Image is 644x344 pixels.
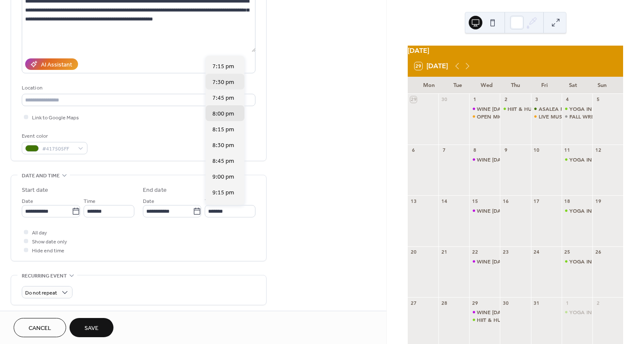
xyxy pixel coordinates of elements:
[415,77,444,94] div: Mon
[564,96,571,103] div: 4
[22,197,33,206] span: Date
[559,77,588,94] div: Sat
[564,198,571,204] div: 18
[441,249,447,255] div: 21
[472,77,501,94] div: Wed
[500,105,531,113] div: HIIT & HUSH
[587,77,616,94] div: Sun
[22,272,67,280] span: Recurring event
[569,258,641,265] div: YOGA IN THE GREENHOUSE
[564,249,571,255] div: 25
[32,113,79,122] span: Link to Google Maps
[534,147,540,153] div: 10
[531,113,562,120] div: LIVE MUSIC WITH JOE HOSKINS
[501,77,530,94] div: Thu
[469,309,500,316] div: WINE WEDNESDAY
[562,156,592,163] div: YOGA IN THE GREENHOUSE
[441,198,447,204] div: 14
[595,147,601,153] div: 12
[212,62,234,71] span: 7:15 pm
[534,249,540,255] div: 24
[477,113,520,120] div: OPEN MIC NIGHT
[412,60,451,72] button: 29[DATE]
[84,197,96,206] span: Time
[42,145,74,153] span: #417505FF
[212,94,234,103] span: 7:45 pm
[212,173,234,182] span: 9:00 pm
[469,258,500,265] div: WINE WEDNESDAY
[32,237,67,246] span: Show date only
[212,204,234,213] span: 9:30 pm
[143,197,154,206] span: Date
[562,113,592,120] div: FALL WREATH MAKING WITH SOIL & SAVVY
[595,249,601,255] div: 26
[444,77,473,94] div: Tue
[477,258,508,265] div: WINE [DATE]
[562,258,592,265] div: YOGA IN THE GREENHOUSE
[29,324,51,333] span: Cancel
[502,198,509,204] div: 16
[408,46,623,56] div: [DATE]
[25,58,78,70] button: AI Assistant
[477,309,508,316] div: WINE [DATE]
[212,78,234,87] span: 7:30 pm
[569,105,641,113] div: YOGA IN THE GREENHOUSE
[595,198,601,204] div: 19
[14,318,66,337] button: Cancel
[530,77,559,94] div: Fri
[569,207,641,214] div: YOGA IN THE GREENHOUSE
[410,147,417,153] div: 6
[472,147,478,153] div: 8
[595,300,601,306] div: 2
[502,300,509,306] div: 30
[469,156,500,163] div: WINE WEDNESDAY
[539,105,595,113] div: ASALEA FOOD TRUCK
[569,309,641,316] div: YOGA IN THE GREENHOUSE
[531,105,562,113] div: ASALEA FOOD TRUCK
[410,198,417,204] div: 13
[564,147,571,153] div: 11
[562,207,592,214] div: YOGA IN THE GREENHOUSE
[564,300,571,306] div: 1
[25,288,57,298] span: Do not repeat
[410,96,417,103] div: 29
[502,96,509,103] div: 2
[477,316,508,324] div: HIIT & HUSH
[212,141,234,150] span: 8:30 pm
[595,96,601,103] div: 5
[539,113,625,120] div: LIVE MUSIC WITH [PERSON_NAME]
[502,249,509,255] div: 23
[469,113,500,120] div: OPEN MIC NIGHT
[32,246,64,255] span: Hide end time
[441,96,447,103] div: 30
[472,96,478,103] div: 1
[477,105,508,113] div: WINE [DATE]
[469,207,500,214] div: WINE WEDNESDAY
[70,318,113,337] button: Save
[562,309,592,316] div: YOGA IN THE GREENHOUSE
[212,125,234,134] span: 8:15 pm
[22,132,86,141] div: Event color
[477,156,508,163] div: WINE [DATE]
[212,110,234,119] span: 8:00 pm
[441,147,447,153] div: 7
[22,186,48,195] div: Start date
[534,96,540,103] div: 3
[143,186,167,195] div: End date
[410,300,417,306] div: 27
[502,147,509,153] div: 9
[569,156,641,163] div: YOGA IN THE GREENHOUSE
[212,157,234,166] span: 8:45 pm
[410,249,417,255] div: 20
[22,171,60,180] span: Date and time
[534,300,540,306] div: 31
[562,105,592,113] div: YOGA IN THE GREENHOUSE
[472,249,478,255] div: 22
[441,300,447,306] div: 28
[469,105,500,113] div: WINE WEDNESDAY
[212,188,234,197] span: 9:15 pm
[508,105,539,113] div: HIIT & HUSH
[84,324,99,333] span: Save
[22,84,254,93] div: Location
